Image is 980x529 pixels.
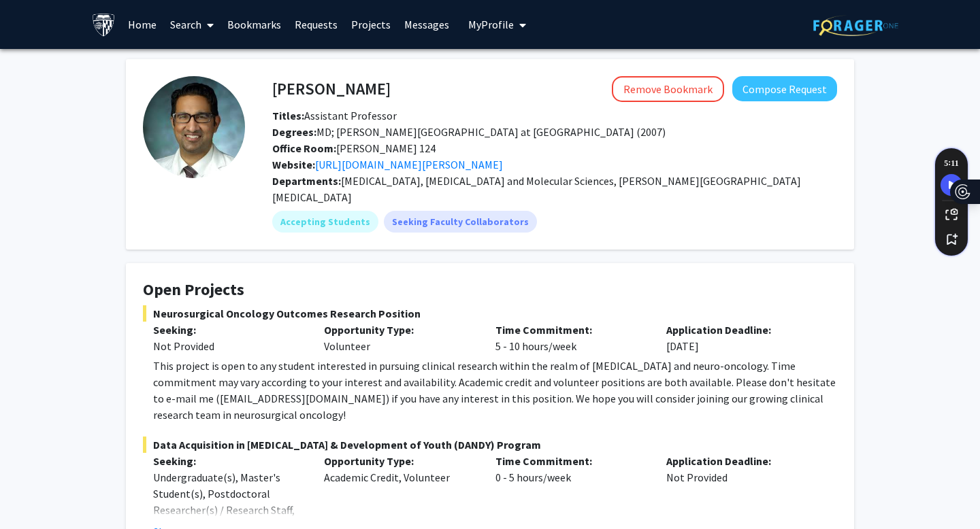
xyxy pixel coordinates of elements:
button: Compose Request to Raj Mukherjee [732,76,837,101]
p: Seeking: [153,322,304,338]
b: Departments: [272,174,341,188]
h4: Open Projects [143,280,837,300]
span: [PERSON_NAME] 124 [272,141,436,155]
img: Profile Picture [143,76,245,178]
div: This project is open to any student interested in pursuing clinical research within the realm of ... [153,358,837,423]
a: Home [121,1,163,48]
button: Remove Bookmark [612,76,724,102]
p: Application Deadline: [666,322,817,338]
iframe: Chat [10,468,58,519]
img: ForagerOne Logo [813,15,898,36]
img: Johns Hopkins University Logo [92,13,116,37]
b: Website: [272,158,315,171]
span: Assistant Professor [272,109,397,122]
h4: [PERSON_NAME] [272,76,391,101]
p: Opportunity Type: [324,322,474,338]
span: Neurosurgical Oncology Outcomes Research Position [143,305,837,322]
span: Data Acquisition in [MEDICAL_DATA] & Development of Youth (DANDY) Program [143,437,837,453]
div: Not Provided [153,338,304,354]
span: [MEDICAL_DATA], [MEDICAL_DATA] and Molecular Sciences, [PERSON_NAME][GEOGRAPHIC_DATA][MEDICAL_DATA] [272,174,801,204]
p: Seeking: [153,453,304,469]
div: [DATE] [656,322,827,354]
a: Requests [288,1,344,48]
span: MD; [PERSON_NAME][GEOGRAPHIC_DATA] at [GEOGRAPHIC_DATA] (2007) [272,125,666,139]
span: My Profile [468,18,514,31]
a: Messages [397,1,456,48]
a: Bookmarks [220,1,288,48]
a: Projects [344,1,397,48]
b: Titles: [272,109,304,122]
b: Degrees: [272,125,316,139]
b: Office Room: [272,141,336,155]
p: Opportunity Type: [324,453,474,469]
div: 5 - 10 hours/week [485,322,656,354]
p: Time Commitment: [495,453,646,469]
a: Opens in a new tab [315,158,503,171]
div: Volunteer [314,322,485,354]
a: Search [163,1,220,48]
mat-chip: Seeking Faculty Collaborators [384,211,537,233]
p: Time Commitment: [495,322,646,338]
mat-chip: Accepting Students [272,211,378,233]
p: Application Deadline: [666,453,817,469]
